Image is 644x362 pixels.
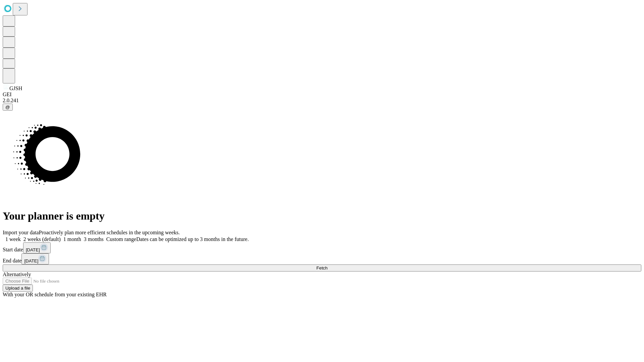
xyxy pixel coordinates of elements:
div: Start date [3,242,641,253]
span: Proactively plan more efficient schedules in the upcoming weeks. [39,230,180,235]
div: 2.0.241 [3,98,641,104]
button: Fetch [3,264,641,271]
span: With your OR schedule from your existing EHR [3,292,107,297]
button: @ [3,104,13,111]
span: GJSH [9,85,22,91]
div: End date [3,253,641,264]
span: [DATE] [24,258,38,263]
span: 2 weeks (default) [23,236,61,242]
div: GEI [3,92,641,98]
span: 3 months [84,236,104,242]
button: [DATE] [21,253,49,264]
button: Upload a file [3,285,33,292]
button: [DATE] [23,242,51,253]
span: @ [5,105,10,110]
span: 1 month [63,236,81,242]
span: [DATE] [26,247,40,252]
span: Custom range [106,236,136,242]
span: Alternatively [3,271,31,277]
h1: Your planner is empty [3,210,641,222]
span: 1 week [5,236,21,242]
span: Fetch [316,265,327,270]
span: Import your data [3,230,39,235]
span: Dates can be optimized up to 3 months in the future. [136,236,249,242]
